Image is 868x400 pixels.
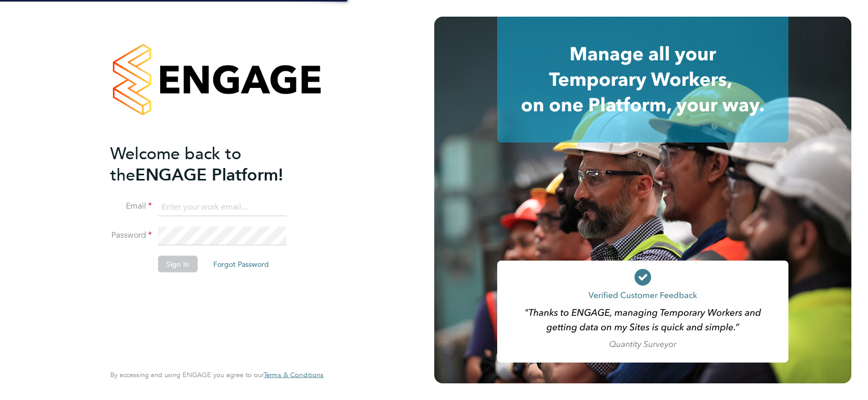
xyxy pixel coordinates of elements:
button: Sign In [158,256,198,273]
button: Forgot Password [205,256,277,273]
input: Enter your work email... [158,198,287,216]
h2: ENGAGE Platform! [110,143,313,185]
span: Welcome back to the [110,143,241,185]
label: Password [110,230,152,241]
label: Email [110,201,152,212]
span: By accessing and using ENGAGE you agree to our [110,370,323,379]
span: Terms & Conditions [264,370,323,379]
a: Terms & Conditions [264,371,323,379]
